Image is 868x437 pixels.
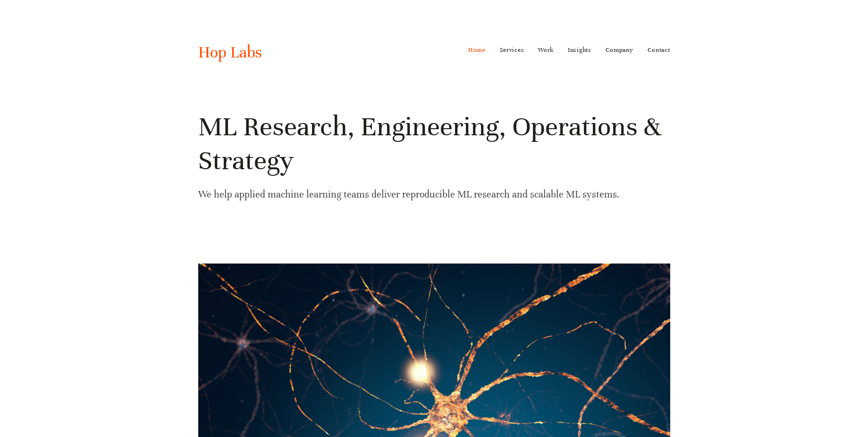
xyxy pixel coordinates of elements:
[538,42,554,58] a: Work
[468,42,486,58] a: Home
[198,110,670,178] h1: ML Research, Engineering, Operations & Strategy
[568,42,591,58] a: Insights
[198,42,262,62] a: Hop Labs
[198,186,670,203] p: We help applied machine learning teams deliver reproducible ML research and scalable ML systems.
[606,42,633,58] a: Company
[500,42,524,58] a: Services
[648,42,670,58] a: Contact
